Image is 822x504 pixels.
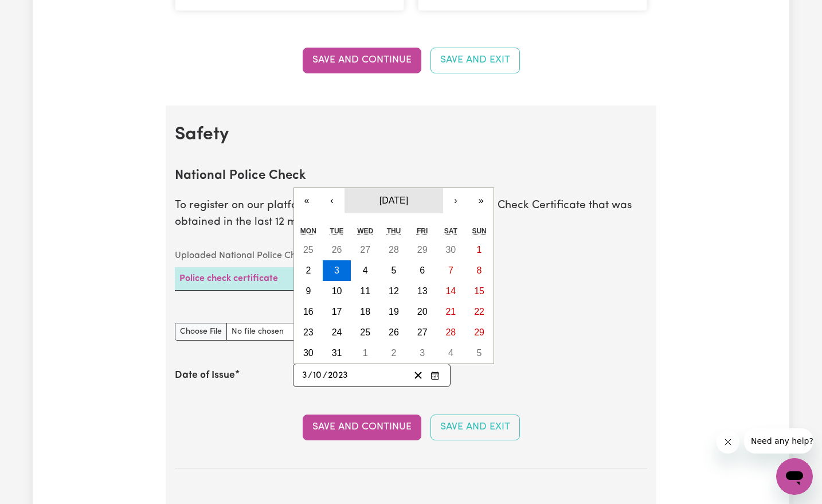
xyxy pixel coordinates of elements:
button: Save and Exit [430,415,520,440]
button: October 7, 2023 [437,260,465,281]
abbr: November 1, 2023 [363,348,368,358]
abbr: Thursday [387,227,401,235]
button: October 16, 2023 [294,302,323,322]
button: October 24, 2023 [323,322,351,343]
abbr: October 17, 2023 [332,307,342,317]
abbr: October 4, 2023 [363,265,368,275]
button: September 27, 2023 [351,240,379,260]
abbr: Saturday [444,227,457,235]
button: Save and Exit [430,48,520,73]
iframe: Close message [717,431,739,454]
button: « [294,188,319,213]
button: September 29, 2023 [408,240,437,260]
button: November 3, 2023 [408,343,437,364]
button: October 23, 2023 [294,322,323,343]
abbr: Wednesday [357,227,373,235]
abbr: October 13, 2023 [417,286,428,296]
button: October 11, 2023 [351,281,379,302]
button: October 26, 2023 [379,322,408,343]
span: Need any help? [7,8,69,17]
abbr: September 25, 2023 [303,245,314,255]
button: October 28, 2023 [437,322,465,343]
abbr: Friday [417,227,428,235]
abbr: October 31, 2023 [332,348,342,358]
abbr: November 3, 2023 [420,348,425,358]
button: October 20, 2023 [408,302,437,322]
caption: Uploaded National Police Check files [175,244,485,267]
abbr: September 27, 2023 [360,245,370,255]
button: Save and Continue [303,415,421,440]
abbr: November 2, 2023 [392,348,397,358]
button: November 1, 2023 [351,343,379,364]
button: October 18, 2023 [351,302,379,322]
abbr: October 30, 2023 [303,348,314,358]
abbr: November 4, 2023 [448,348,453,358]
button: Clear date [409,368,427,383]
abbr: October 16, 2023 [303,307,314,317]
input: -- [302,368,308,383]
span: / [323,370,327,381]
abbr: October 6, 2023 [420,265,425,275]
button: October 19, 2023 [379,302,408,322]
button: October 14, 2023 [437,281,465,302]
input: -- [312,368,323,383]
abbr: September 29, 2023 [417,245,428,255]
h2: Safety [175,124,647,146]
abbr: Tuesday [330,227,344,235]
abbr: October 23, 2023 [303,327,314,337]
abbr: October 7, 2023 [448,265,453,275]
button: October 22, 2023 [465,302,494,322]
button: November 2, 2023 [379,343,408,364]
button: October 4, 2023 [351,260,379,281]
button: › [443,188,468,213]
abbr: October 29, 2023 [474,327,484,337]
input: ---- [327,368,349,383]
abbr: October 1, 2023 [477,245,482,255]
button: October 17, 2023 [323,302,351,322]
abbr: October 12, 2023 [389,286,399,296]
abbr: October 18, 2023 [360,307,370,317]
button: November 4, 2023 [437,343,465,364]
button: October 3, 2023 [323,260,351,281]
button: November 5, 2023 [465,343,494,364]
h2: National Police Check [175,169,647,184]
button: Enter the Date of Issue of your National Police Check [427,368,443,383]
button: October 9, 2023 [294,281,323,302]
abbr: October 3, 2023 [334,265,339,275]
span: / [308,370,312,381]
button: October 1, 2023 [465,240,494,260]
button: October 8, 2023 [465,260,494,281]
button: October 12, 2023 [379,281,408,302]
abbr: October 25, 2023 [360,327,370,337]
button: October 27, 2023 [408,322,437,343]
button: October 25, 2023 [351,322,379,343]
abbr: October 2, 2023 [306,265,311,275]
abbr: Sunday [472,227,486,235]
button: ‹ [319,188,345,213]
abbr: October 10, 2023 [332,286,342,296]
button: » [468,188,494,213]
abbr: September 28, 2023 [389,245,399,255]
abbr: October 22, 2023 [474,307,484,317]
iframe: Message from company [744,428,813,454]
button: October 6, 2023 [408,260,437,281]
abbr: October 20, 2023 [417,307,428,317]
button: October 21, 2023 [437,302,465,322]
button: September 26, 2023 [323,240,351,260]
abbr: October 19, 2023 [389,307,399,317]
button: October 15, 2023 [465,281,494,302]
abbr: November 5, 2023 [477,348,482,358]
button: Save and Continue [303,48,421,73]
iframe: Button to launch messaging window [776,458,813,495]
button: October 31, 2023 [323,343,351,364]
button: October 30, 2023 [294,343,323,364]
span: [DATE] [379,196,408,205]
abbr: October 24, 2023 [332,327,342,337]
abbr: October 5, 2023 [392,265,397,275]
abbr: October 21, 2023 [445,307,456,317]
button: September 28, 2023 [379,240,408,260]
button: October 2, 2023 [294,260,323,281]
button: October 29, 2023 [465,322,494,343]
button: October 13, 2023 [408,281,437,302]
abbr: Monday [300,227,316,235]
